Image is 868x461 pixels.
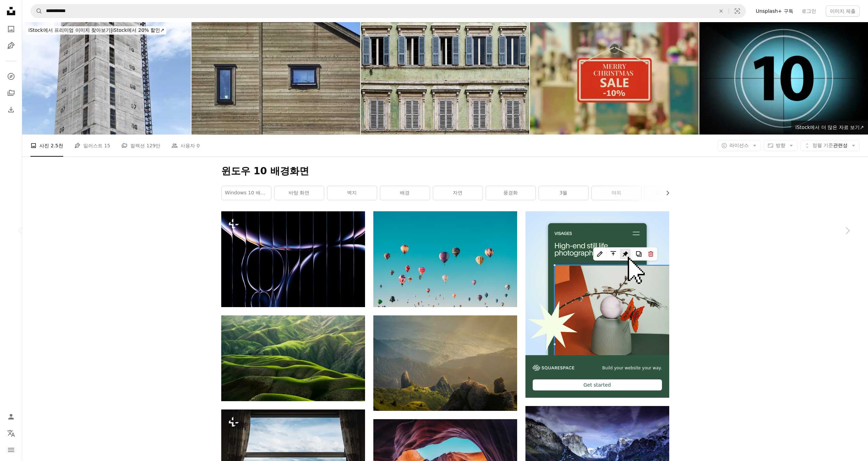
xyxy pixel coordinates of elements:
[373,360,517,366] a: 태양 광선에 맞은 산의 풍경 사진
[525,211,669,355] img: file-1723602894256-972c108553a7image
[764,140,797,151] button: 방향
[31,4,43,18] button: Unsplash 검색
[221,454,365,461] a: 호수와 산의 전망을 감상할 수 있는 창문
[74,135,110,157] a: 일러스트 15
[28,27,112,33] span: iStock에서 프리미엄 이미지 찾아보기 |
[30,4,746,18] form: 사이트 전체에서 이미지 찾기
[433,186,483,200] a: 자연
[533,379,662,390] div: Get started
[4,103,18,117] a: 다운로드 내역
[274,186,324,200] a: 바탕 화면
[221,315,365,401] img: 푸른 산의 조감도 사진
[221,355,365,361] a: 푸른 산의 조감도 사진
[192,22,360,135] img: Low Angle View Of Window On Building
[827,197,868,264] a: 다음
[373,211,517,307] img: 낮에는 다양한 색상의 열기구
[4,443,18,457] button: 메뉴
[22,22,191,135] img: 건물 부지에 건설 중인 엘리베이터 샤프트
[171,135,199,157] a: 사용자 0
[530,22,699,135] img: 상점 디스플레이, 크리스마스 세일에 10 % 판매 기호
[826,6,860,17] button: 이미지 제출
[22,22,170,39] a: iStock에서 프리미엄 이미지 찾아보기|iStock에서 20% 할인↗
[592,186,641,200] a: 야외
[729,142,749,148] span: 라이선스
[121,135,160,157] a: 컬렉션 129만
[717,140,761,151] button: 라이선스
[221,211,365,307] img: 선과 원이 있는 검은색 배경
[104,142,110,149] span: 15
[533,365,574,371] img: file-1606177908946-d1eed1cbe4f5image
[812,142,848,149] span: 관련성
[221,165,669,177] h1: 윈도우 10 배경화면
[800,140,860,151] button: 정렬 기준관련성
[26,26,166,35] div: iStock에서 20% 할인 ↗
[797,6,820,17] a: 로그인
[661,186,669,200] button: 목록을 오른쪽으로 스크롤
[776,142,785,148] span: 방향
[812,142,833,148] span: 정렬 기준
[4,426,18,440] button: 언어
[525,451,669,457] a: 산과 나무의 사진
[752,6,797,17] a: Unsplash+ 구독
[795,125,864,130] span: iStock에서 더 많은 자료 보기 ↗
[699,22,868,135] img: 카운트 다운 숫자 10
[197,142,200,149] span: 0
[373,256,517,262] a: 낮에는 다양한 색상의 열기구
[729,4,746,18] button: 시각적 검색
[380,186,430,200] a: 배경
[525,211,669,398] a: Build your website your way.Get started
[4,70,18,83] a: 탐색
[791,121,868,135] a: iStock에서 더 많은 자료 보기↗
[486,186,535,200] a: 풍경화
[373,315,517,411] img: 태양 광선에 맞은 산의 풍경 사진
[645,186,694,200] a: 2025년 1월
[602,365,662,371] span: Build your website your way.
[146,142,160,149] span: 129만
[4,410,18,424] a: 로그인 / 가입
[222,186,271,200] a: Windows 10 배경 화면
[327,186,377,200] a: 벽지
[4,22,18,36] a: 사진
[539,186,588,200] a: 3월
[713,4,729,18] button: 삭제
[221,256,365,262] a: 선과 원이 있는 검은색 배경
[361,22,530,135] img: 10 windows
[4,39,18,53] a: 일러스트
[4,86,18,100] a: 컬렉션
